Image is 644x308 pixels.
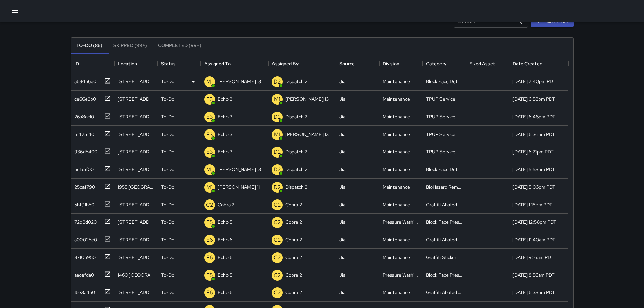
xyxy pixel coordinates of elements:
[218,113,232,120] p: Echo 3
[273,113,281,121] p: D2
[206,166,213,174] p: M1
[218,148,232,155] p: Echo 3
[273,201,281,209] p: C2
[118,201,154,208] div: 415 24th Street
[285,131,329,138] p: [PERSON_NAME] 13
[285,219,302,226] p: Cobra 2
[204,54,231,73] div: Assigned To
[285,78,307,85] p: Dispatch 2
[426,131,462,138] div: TPUP Service Requested
[118,236,154,243] div: 400 Thomas L. Berkley Way
[285,236,302,243] p: Cobra 2
[512,78,556,85] div: 9/22/2025, 7:40pm PDT
[426,54,446,73] div: Category
[512,148,554,155] div: 9/22/2025, 6:21pm PDT
[108,38,152,54] button: Skipped (99+)
[512,289,555,296] div: 9/21/2025, 6:33pm PDT
[285,113,307,120] p: Dispatch 2
[206,95,213,103] p: E3
[118,131,154,138] div: 351 17th Street
[509,54,568,73] div: Date Created
[218,166,261,173] p: [PERSON_NAME] 13
[272,54,299,73] div: Assigned By
[114,54,158,73] div: Location
[512,201,552,208] div: 9/22/2025, 1:18pm PDT
[273,271,281,279] p: C2
[118,254,154,261] div: 1525 Webster Street
[161,78,174,85] p: To-Do
[206,148,213,156] p: E3
[426,78,462,85] div: Block Face Detailed
[206,183,213,191] p: M1
[285,201,302,208] p: Cobra 2
[383,219,419,226] div: Pressure Washing
[72,146,97,155] div: 936d5400
[161,201,174,208] p: To-Do
[118,219,154,226] div: 422 24th Street
[426,289,462,296] div: Graffiti Abated Large
[161,113,174,120] p: To-Do
[383,289,410,296] div: Maintenance
[383,201,410,208] div: Maintenance
[383,166,410,173] div: Maintenance
[72,111,94,120] div: 26a8cc10
[512,96,555,102] div: 9/22/2025, 6:58pm PDT
[206,113,213,121] p: E3
[218,219,232,226] p: Echo 5
[71,54,114,73] div: ID
[72,216,97,226] div: 72d3d020
[273,236,281,244] p: C2
[268,54,336,73] div: Assigned By
[274,95,280,103] p: M1
[161,96,174,102] p: To-Do
[426,219,462,226] div: Block Face Pressure Washed
[206,78,213,86] p: M1
[118,148,154,155] div: 1600 San Pablo Avenue
[426,148,462,155] div: TPUP Service Requested
[218,131,232,138] p: Echo 3
[118,113,154,120] div: 2216 Broadway
[72,181,95,190] div: 25caf790
[339,219,345,226] div: Jia
[383,254,410,261] div: Maintenance
[426,96,462,102] div: TPUP Service Requested
[285,96,329,102] p: [PERSON_NAME] 13
[206,271,213,279] p: E5
[152,38,207,54] button: Completed (99+)
[72,163,94,173] div: bc1a5f00
[273,78,281,86] p: D2
[423,54,466,73] div: Category
[218,78,261,85] p: [PERSON_NAME] 13
[118,166,154,173] div: 1400 Broadway
[72,75,96,85] div: a684b6e0
[161,148,174,155] p: To-Do
[161,271,174,278] p: To-Do
[71,38,108,54] button: To-Do (86)
[383,184,410,190] div: Maintenance
[512,131,555,138] div: 9/22/2025, 6:36pm PDT
[72,198,94,208] div: 5bf91b50
[426,254,462,261] div: Graffiti Sticker Abated Small
[285,271,302,278] p: Cobra 2
[339,113,345,120] div: Jia
[118,289,154,296] div: 419 12th Street
[512,236,555,243] div: 9/22/2025, 11:40am PDT
[339,96,345,102] div: Jia
[218,236,232,243] p: Echo 6
[206,218,213,227] p: E5
[161,184,174,190] p: To-Do
[339,201,345,208] div: Jia
[426,236,462,243] div: Graffiti Abated Large
[72,286,95,296] div: 16e3a4b0
[339,131,345,138] div: Jia
[72,251,96,261] div: 8710b950
[273,289,281,297] p: C2
[218,184,260,190] p: [PERSON_NAME] 11
[206,289,213,297] p: E6
[512,219,556,226] div: 9/22/2025, 12:58pm PDT
[218,96,232,102] p: Echo 3
[339,148,345,155] div: Jia
[512,54,542,73] div: Date Created
[383,54,399,73] div: Division
[218,201,234,208] p: Cobra 2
